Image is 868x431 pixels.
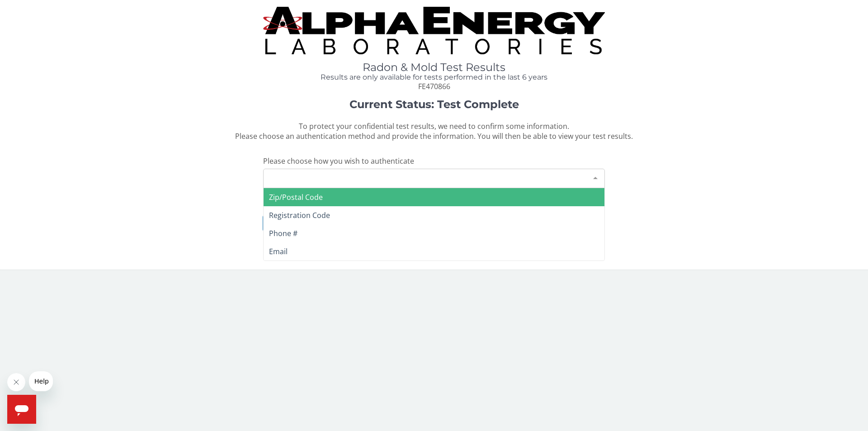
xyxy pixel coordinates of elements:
[263,7,605,54] img: TightCrop.jpg
[7,373,25,391] iframe: Close message
[29,371,53,391] iframe: Message from company
[418,81,450,91] span: FE470866
[269,246,288,256] span: Email
[263,156,414,166] span: Please choose how you wish to authenticate
[269,210,330,220] span: Registration Code
[263,62,605,73] h1: Radon & Mold Test Results
[269,228,297,238] span: Phone #
[263,215,604,232] button: I need help
[7,395,36,424] iframe: Button to launch messaging window
[349,98,519,111] strong: Current Status: Test Complete
[235,121,633,142] span: To protect your confidential test results, we need to confirm some information. Please choose an ...
[269,192,323,202] span: Zip/Postal Code
[263,73,605,81] h4: Results are only available for tests performed in the last 6 years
